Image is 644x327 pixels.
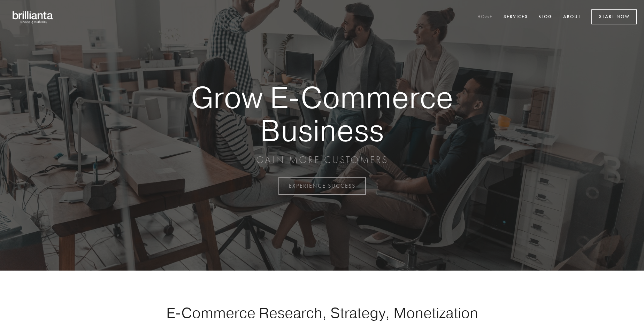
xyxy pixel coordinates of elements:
a: About [559,11,585,23]
a: Home [473,11,497,23]
img: brillianta - research, strategy, marketing [7,7,59,27]
a: Blog [534,11,557,23]
h1: E-Commerce Research, Strategy, Monetization [144,304,500,321]
strong: Grow E-Commerce Business [167,81,477,147]
a: EXPERIENCE SUCCESS [278,177,366,195]
p: GAIN MORE CUSTOMERS [167,154,477,166]
a: Services [499,11,532,23]
a: Start Now [591,9,637,24]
